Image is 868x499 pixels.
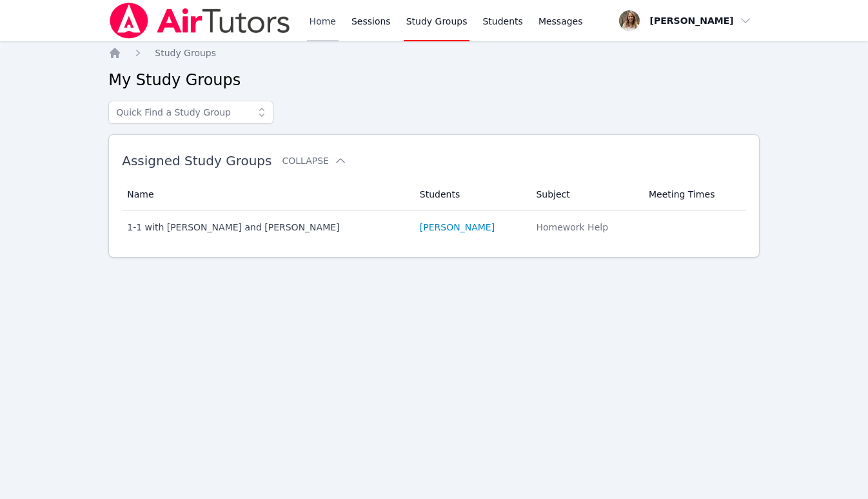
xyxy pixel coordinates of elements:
[641,179,746,210] th: Meeting Times
[122,153,271,168] span: Assigned Study Groups
[155,46,216,59] a: Study Groups
[108,3,291,39] img: Air Tutors
[420,221,495,234] a: [PERSON_NAME]
[536,221,633,234] div: Homework Help
[412,179,529,210] th: Students
[127,221,404,234] div: 1-1 with [PERSON_NAME] and [PERSON_NAME]
[108,70,760,90] h2: My Study Groups
[538,15,583,28] span: Messages
[155,48,216,58] span: Study Groups
[122,179,412,210] th: Name
[108,46,760,59] nav: Breadcrumb
[528,179,641,210] th: Subject
[122,210,746,244] tr: 1-1 with [PERSON_NAME] and [PERSON_NAME][PERSON_NAME]Homework Help
[282,154,346,167] button: Collapse
[108,101,273,124] input: Quick Find a Study Group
